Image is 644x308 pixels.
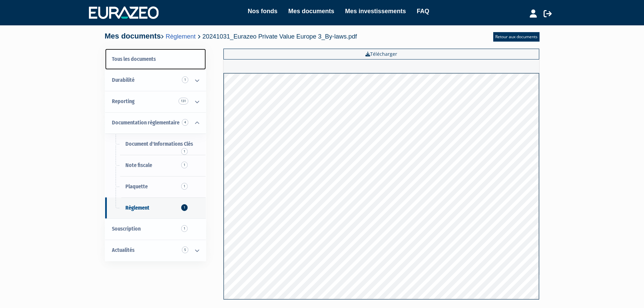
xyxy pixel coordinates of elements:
span: 1 [181,162,188,168]
span: 131 [178,98,188,104]
span: Durabilité [112,77,135,83]
a: Règlement1 [105,197,206,219]
h4: Mes documents [105,32,357,40]
span: Reporting [112,98,135,104]
span: 1 [182,76,188,83]
a: Retour aux documents [493,32,540,42]
span: Règlement [125,205,149,211]
span: 5 [182,246,188,253]
span: 1 [181,148,188,155]
a: Nos fonds [248,6,278,16]
a: Mes documents [288,6,334,16]
a: Documentation règlementaire 4 [105,112,206,134]
span: 1 [181,183,188,190]
img: 1732889491-logotype_eurazeo_blanc_rvb.png [89,6,159,19]
a: Durabilité 1 [105,70,206,91]
span: 1 [181,225,188,232]
span: Documentation règlementaire [112,119,180,126]
a: Mes investissements [345,6,406,16]
span: 20241031_Eurazeo Private Value Europe 3_By-laws.pdf [202,33,357,40]
span: Note fiscale [125,162,152,168]
a: Souscription1 [105,218,206,240]
span: Document d'Informations Clés [125,141,193,147]
a: Tous les documents [105,49,206,70]
span: 4 [182,119,188,126]
a: Plaquette1 [105,176,206,197]
a: Reporting 131 [105,91,206,112]
span: 1 [181,204,188,211]
span: Souscription [112,226,141,232]
a: Document d'Informations Clés1 [105,134,206,155]
a: Note fiscale1 [105,155,206,176]
a: FAQ [417,6,429,16]
a: Règlement [166,33,196,40]
a: Actualités 5 [105,240,206,261]
a: Télécharger [223,49,539,60]
span: Plaquette [125,183,148,190]
span: Actualités [112,247,135,253]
